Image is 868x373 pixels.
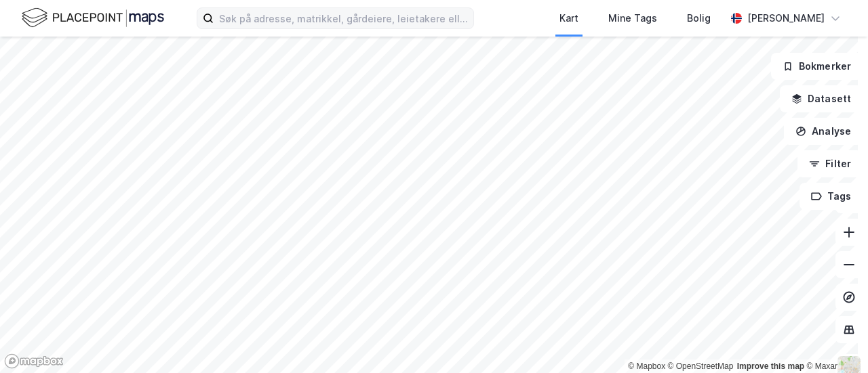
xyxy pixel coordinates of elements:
button: Filter [797,150,863,177]
input: Søk på adresse, matrikkel, gårdeiere, leietakere eller personer [214,8,473,28]
button: Tags [800,183,863,210]
a: OpenStreetMap [668,361,734,371]
div: Bolig [687,10,711,26]
button: Analyse [784,118,863,145]
a: Improve this map [737,361,804,371]
div: Mine Tags [608,10,657,26]
a: Mapbox homepage [4,353,64,369]
div: Kontrollprogram for chat [800,308,868,373]
div: [PERSON_NAME] [747,10,825,26]
iframe: Chat Widget [800,308,868,373]
img: logo.f888ab2527a4732fd821a326f86c7f29.svg [22,6,164,30]
button: Datasett [780,85,863,112]
a: Mapbox [628,361,665,371]
div: Kart [559,10,578,26]
button: Bokmerker [771,53,863,80]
